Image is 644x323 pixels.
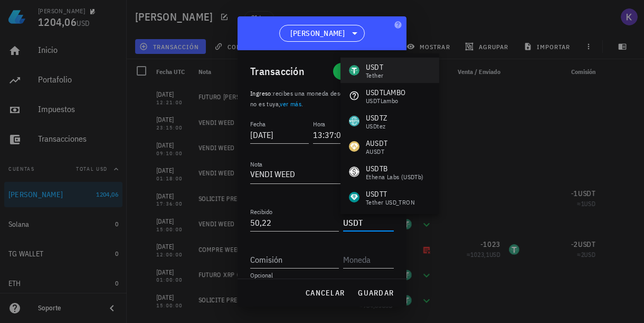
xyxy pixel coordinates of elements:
div: Transacción [250,63,305,80]
input: Moneda [343,251,392,268]
div: USDT-icon [349,65,359,76]
span: [PERSON_NAME] [290,28,345,39]
div: USDT [366,62,383,72]
p: : [250,88,394,109]
div: aUSDT [366,149,387,155]
div: USDTT-icon [349,192,359,202]
input: Moneda [343,214,392,231]
span: recibes una moneda desde una cuenta que no es tuya, . [250,89,391,108]
button: cancelar [301,283,349,302]
div: AUSDT-icon [349,141,359,152]
div: Tether [366,72,383,79]
a: ver más [280,100,301,108]
label: Nota [250,160,262,168]
label: Fecha [250,120,266,128]
div: USDTLambo [366,98,405,104]
div: AUSDT [366,138,387,149]
label: Hora [313,120,325,128]
div: Ethena Labs (USDTb) [366,174,424,180]
label: Recibido [250,208,272,216]
div: USDTLAMBO [366,87,405,98]
div: Opcional [250,272,394,279]
div: USDTB [366,163,424,174]
div: USDtez [366,123,387,130]
span: guardar [357,288,394,298]
button: guardar [353,283,398,302]
span: cancelar [305,288,345,298]
span: Ingreso [250,89,271,97]
div: USDTB-icon [349,167,359,177]
div: USDTZ [366,113,387,123]
div: Tether USD_TRON [366,199,415,206]
div: USDTT [366,189,415,199]
div: USDTZ-icon [349,116,359,126]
